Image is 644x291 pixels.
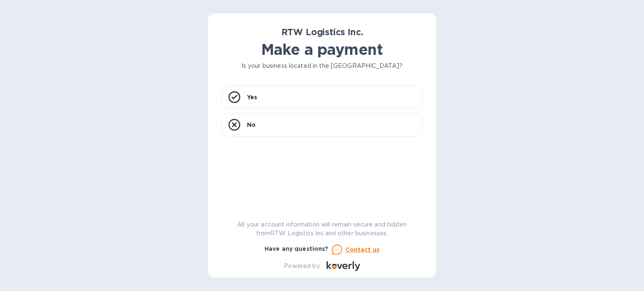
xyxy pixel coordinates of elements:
[345,246,380,253] u: Contact us
[284,262,319,270] p: Powered by
[265,245,329,252] b: Have any questions?
[247,93,257,101] p: Yes
[247,121,256,129] p: No
[221,41,423,58] h1: Make a payment
[221,62,423,70] p: Is your business located in the [GEOGRAPHIC_DATA]?
[281,27,363,37] b: RTW Logistics Inc.
[221,220,423,238] p: All your account information will remain secure and hidden from RTW Logistics Inc. and other busi...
